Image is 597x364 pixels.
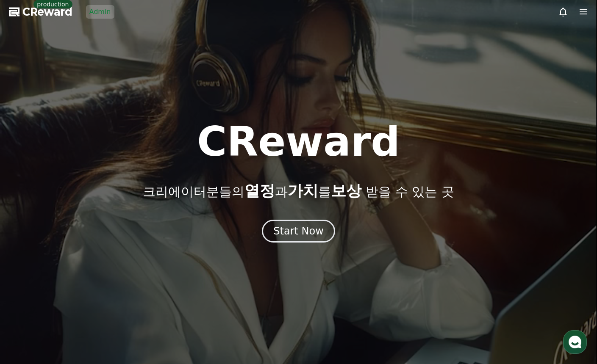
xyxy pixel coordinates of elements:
[22,5,72,19] span: CReward
[9,5,72,19] a: CReward
[197,121,400,162] h1: CReward
[244,182,275,199] span: 열정
[86,5,114,19] a: Admin
[273,224,324,238] div: Start Now
[331,182,361,199] span: 보상
[262,220,335,243] button: Start Now
[262,228,335,236] a: Start Now
[143,182,454,199] p: 크리에이터분들의 과 를 받을 수 있는 곳
[288,182,318,199] span: 가치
